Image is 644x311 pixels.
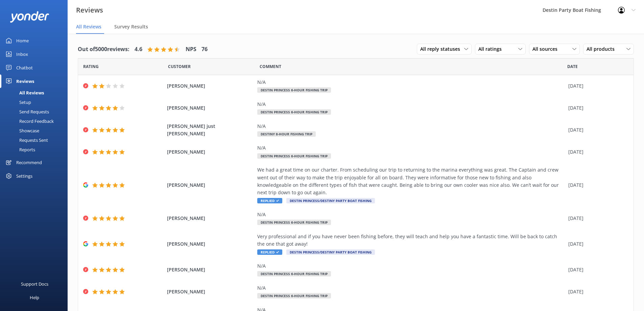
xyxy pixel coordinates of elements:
h4: 76 [201,45,208,54]
span: [PERSON_NAME] [167,104,254,112]
div: [DATE] [568,288,625,295]
div: [DATE] [568,104,625,112]
div: Requests Sent [4,135,48,145]
div: N/A [257,262,565,270]
span: All ratings [478,45,506,53]
div: Support Docs [21,277,48,291]
a: Send Requests [4,107,68,116]
div: [DATE] [568,82,625,90]
span: Date [168,63,191,70]
div: Reviews [16,74,34,88]
span: [PERSON_NAME] [167,148,254,156]
span: Date [83,63,99,70]
span: Destiny 8-Hour Fishing Trip [257,131,316,137]
a: All Reviews [4,88,68,97]
span: Destin Princess 6-Hour Fishing Trip [257,153,331,159]
div: [DATE] [568,215,625,222]
span: Date [567,63,578,70]
span: All reply statuses [420,45,464,53]
span: [PERSON_NAME] [167,266,254,273]
a: Setup [4,97,68,107]
div: Showcase [4,126,39,135]
div: N/A [257,79,565,86]
div: All Reviews [4,88,44,97]
div: N/A [257,284,565,292]
div: Chatbot [16,61,33,74]
div: N/A [257,123,565,130]
div: Reports [4,145,35,154]
div: [DATE] [568,240,625,248]
span: [PERSON_NAME] just [PERSON_NAME] [167,123,254,138]
span: Replied [257,198,282,203]
span: All Reviews [76,23,101,30]
a: Showcase [4,126,68,135]
div: Home [16,34,29,47]
span: [PERSON_NAME] [167,181,254,189]
span: Destin Princess 6-Hour Fishing Trip [257,293,331,298]
h4: Out of 5000 reviews: [78,45,129,54]
span: Replied [257,249,282,255]
h3: Reviews [76,5,103,16]
h4: NPS [186,45,196,54]
div: [DATE] [568,148,625,156]
span: Destin Princess 6-Hour Fishing Trip [257,87,331,93]
a: Requests Sent [4,135,68,145]
div: [DATE] [568,266,625,273]
div: Record Feedback [4,116,54,126]
div: Very professional and if you have never been fishing before, they will teach and help you have a ... [257,233,565,248]
span: Survey Results [114,23,148,30]
div: Recommend [16,156,42,169]
div: [DATE] [568,181,625,189]
span: Destin Princess 6-Hour Fishing Trip [257,271,331,276]
div: Send Requests [4,107,49,116]
span: All sources [532,45,562,53]
div: Setup [4,97,31,107]
div: N/A [257,211,565,218]
span: [PERSON_NAME] [167,240,254,248]
span: Destin Princess/Destiny Party Boat Fishing [286,249,375,255]
div: We had a great time on our charter. From scheduling our trip to returning to the marina everythin... [257,166,565,197]
div: Inbox [16,47,28,61]
span: [PERSON_NAME] [167,82,254,90]
div: Settings [16,169,32,183]
div: Help [30,291,39,304]
a: Record Feedback [4,116,68,126]
span: Destin Princess/Destiny Party Boat Fishing [286,198,375,203]
span: [PERSON_NAME] [167,288,254,295]
h4: 4.6 [135,45,142,54]
span: Question [260,63,281,70]
div: N/A [257,144,565,152]
span: All products [587,45,619,53]
span: Destin Princess 6-Hour Fishing Trip [257,220,331,225]
div: N/A [257,101,565,108]
img: yonder-white-logo.png [10,11,49,22]
span: [PERSON_NAME] [167,215,254,222]
div: [DATE] [568,126,625,134]
span: Destin Princess 6-Hour Fishing Trip [257,109,331,115]
a: Reports [4,145,68,154]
